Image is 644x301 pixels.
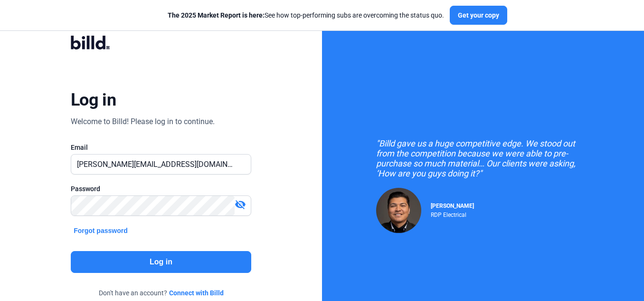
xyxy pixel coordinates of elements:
img: Raul Pacheco [376,188,421,233]
a: Connect with Billd [169,288,224,298]
div: Email [71,143,251,152]
span: [PERSON_NAME] [431,203,474,209]
button: Get your copy [450,6,507,25]
div: RDP Electrical [431,209,474,218]
div: Don't have an account? [71,288,251,298]
div: "Billd gave us a huge competitive edge. We stood out from the competition because we were able to... [376,138,590,178]
div: Welcome to Billd! Please log in to continue. [71,116,215,127]
div: Password [71,184,251,194]
button: Forgot password [71,225,131,236]
div: See how top-performing subs are overcoming the status quo. [168,10,444,20]
div: Log in [71,89,116,110]
span: The 2025 Market Report is here: [168,11,265,19]
mat-icon: visibility_off [235,199,246,210]
button: Log in [71,251,251,273]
